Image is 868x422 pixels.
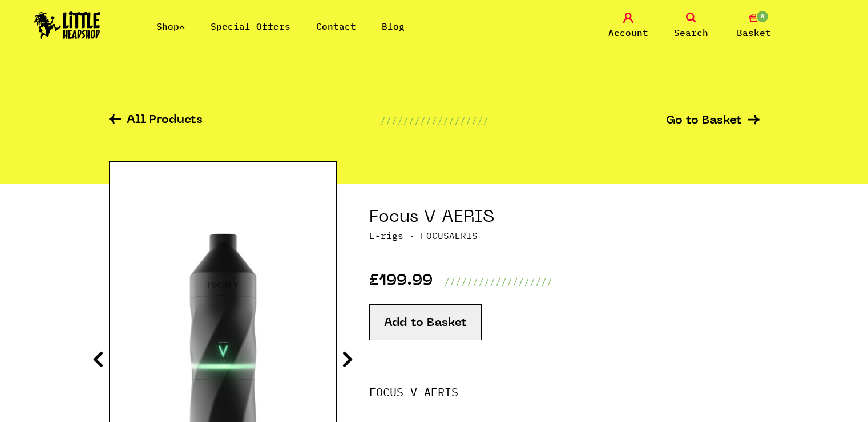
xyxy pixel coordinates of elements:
[369,207,760,229] h1: Focus V AERIS
[211,21,290,32] a: Special Offers
[369,304,482,340] button: Add to Basket
[737,26,771,39] span: Basket
[369,230,403,241] a: E-rigs
[663,13,720,39] a: Search
[666,115,760,127] a: Go to Basket
[369,386,760,410] p: FOCUS V AERIS
[380,114,488,128] p: ///////////////////
[34,11,100,39] img: Little Head Shop Logo
[369,229,760,242] p: · FOCUSAERIS
[725,13,782,39] a: 0 Basket
[382,21,405,32] a: Blog
[674,26,708,39] span: Search
[756,10,769,23] span: 0
[316,21,356,32] a: Contact
[608,26,648,39] span: Account
[444,275,552,289] p: ///////////////////
[156,21,185,32] a: Shop
[369,275,433,289] p: £199.99
[109,114,203,128] a: All Products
